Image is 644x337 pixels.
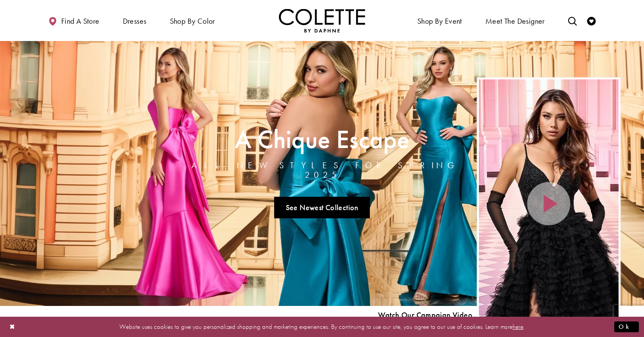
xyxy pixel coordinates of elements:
a: Toggle search [566,9,579,32]
a: Find a store [46,9,101,32]
a: Visit Home Page [279,9,365,32]
span: Dresses [123,17,147,25]
span: Dresses [121,9,149,32]
p: Website uses cookies to give you personalized shopping and marketing experiences. By continuing t... [62,321,582,333]
button: Submit Dialog [614,321,639,332]
a: here [513,322,523,331]
a: Check Wishlist [585,9,598,32]
ul: Slider Links [167,193,477,222]
a: Meet the designer [483,9,547,32]
button: Close Dialog [5,319,20,334]
span: Shop by color [168,9,217,32]
img: Colette by Daphne [279,9,365,32]
span: Find a store [61,17,100,25]
span: Shop By Event [415,9,464,32]
span: Shop By Event [417,17,462,25]
a: See Newest Collection A Chique Escape All New Styles For Spring 2025 [274,197,370,218]
span: Shop by color [170,17,215,25]
span: Play Slide #15 Video [378,311,472,319]
span: Meet the designer [485,17,545,25]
